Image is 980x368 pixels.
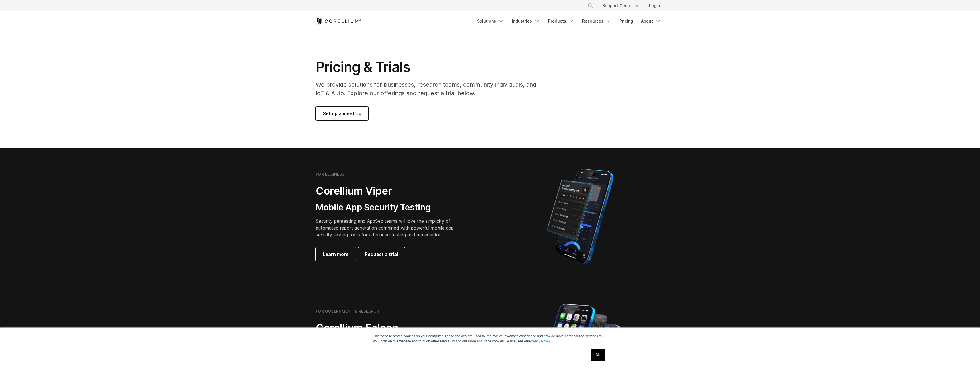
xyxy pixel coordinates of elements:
h3: Mobile App Security Testing [316,202,463,213]
p: We provide solutions for businesses, research teams, community individuals, and IoT & Auto. Explo... [316,80,544,97]
span: Learn more [323,251,349,258]
a: Login [644,1,665,11]
a: Learn more [316,247,356,261]
button: Search [585,1,595,11]
h1: Pricing & Trials [316,58,544,76]
p: Security pentesting and AppSec teams will love the simplicity of automated report generation comb... [316,218,463,238]
a: Pricing [616,16,636,26]
span: Request a trial [365,251,398,258]
a: Resources [579,16,615,26]
img: Corellium MATRIX automated report on iPhone showing app vulnerability test results across securit... [537,166,623,267]
div: Navigation Menu [580,1,665,11]
h6: FOR BUSINESS [316,172,344,177]
a: Request a trial [358,247,405,261]
h2: Corellium Viper [316,185,463,197]
a: OK [591,349,605,361]
a: Products [545,16,578,26]
a: Privacy Policy. [529,339,551,343]
a: About [638,16,665,26]
a: Support Center [598,1,642,11]
h2: Corellium Falcon [316,322,476,334]
a: Industries [508,16,543,26]
h6: FOR GOVERNMENT & RESEARCH [316,309,379,314]
p: This website stores cookies on your computer. These cookies are used to improve your website expe... [373,334,607,344]
span: Set up a meeting [323,110,361,117]
a: Solutions [474,16,507,26]
a: Set up a meeting [316,107,368,120]
a: Corellium Home [316,18,361,25]
div: Navigation Menu [474,16,665,26]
